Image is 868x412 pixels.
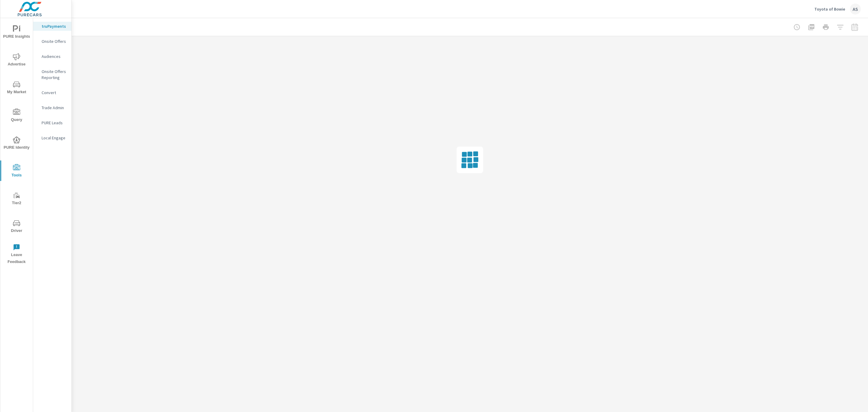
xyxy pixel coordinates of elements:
[2,136,31,151] span: PURE Identity
[42,53,67,59] p: Audiences
[2,109,31,123] span: Query
[33,88,71,97] div: Convert
[2,25,31,40] span: PURE Insights
[2,81,31,96] span: My Market
[42,90,67,96] p: Convert
[33,22,71,31] div: truPayments
[33,37,71,46] div: Onsite Offers
[42,23,67,29] p: truPayments
[42,38,67,44] p: Onsite Offers
[850,4,861,14] div: AS
[42,120,67,126] p: PURE Leads
[814,6,845,12] p: Toyota of Bowie
[42,135,67,141] p: Local Engage
[2,53,31,68] span: Advertise
[2,192,31,207] span: Tier2
[33,118,71,127] div: PURE Leads
[33,52,71,61] div: Audiences
[33,103,71,112] div: Trade Admin
[42,105,67,111] p: Trade Admin
[33,133,71,142] div: Local Engage
[2,220,31,234] span: Driver
[33,67,71,82] div: Onsite Offers Reporting
[2,164,31,179] span: Tools
[2,244,31,265] span: Leave Feedback
[42,68,67,81] p: Onsite Offers Reporting
[0,18,33,268] div: nav menu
